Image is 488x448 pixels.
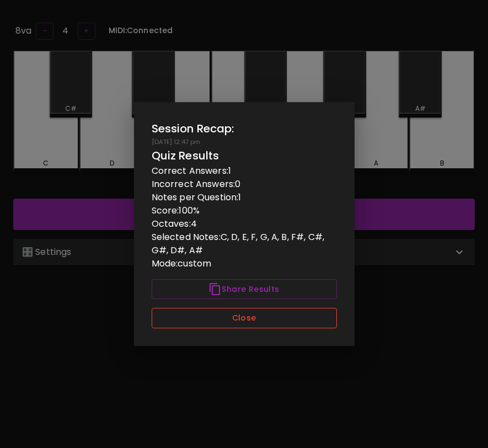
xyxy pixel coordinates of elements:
p: Octaves: 4 [152,217,337,231]
p: Notes per Question: 1 [152,191,337,204]
p: Mode: custom [152,257,337,270]
p: Selected Notes: C, D, E, F, G, A, B, F#, C#, G#, D#, A# [152,231,337,257]
p: Incorrect Answers: 0 [152,178,337,191]
p: Correct Answers: 1 [152,164,337,178]
h2: Session Recap: [152,120,337,137]
p: Score: 100 % [152,204,337,217]
button: Share Results [152,279,337,300]
h6: Quiz Results [152,147,337,164]
button: Close [152,308,337,328]
p: [DATE] 12:47 pm [152,137,337,147]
